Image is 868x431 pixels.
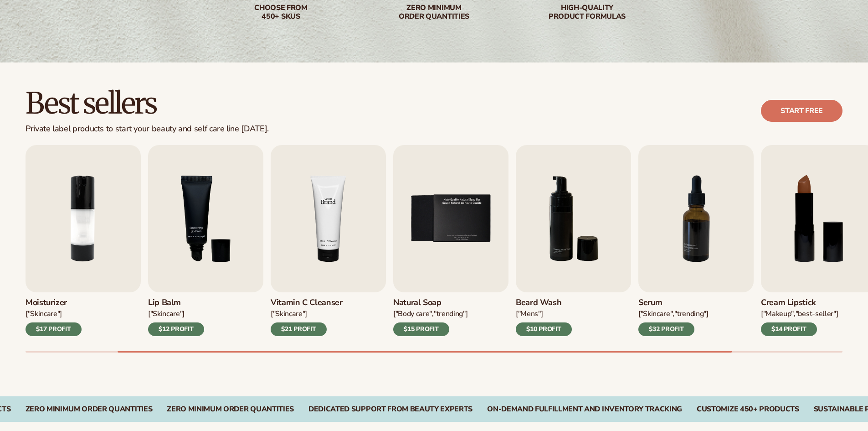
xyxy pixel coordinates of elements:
[638,309,709,319] div: ["SKINCARE","TRENDING"]
[393,145,508,336] a: 5 / 9
[638,298,709,308] h3: Serum
[26,322,82,336] div: $17 PROFIT
[761,322,817,336] div: $14 PROFIT
[26,309,82,319] div: ["SKINCARE"]
[271,298,343,308] h3: Vitamin C Cleanser
[761,309,838,319] div: ["MAKEUP","BEST-SELLER"]
[761,298,838,308] h3: Cream Lipstick
[271,145,386,336] a: 4 / 9
[638,322,694,336] div: $32 PROFIT
[516,322,572,336] div: $10 PROFIT
[26,298,82,308] h3: Moisturizer
[308,405,473,414] div: Dedicated Support From Beauty Experts
[516,309,572,319] div: ["mens"]
[393,298,467,308] h3: Natural Soap
[148,322,204,336] div: $12 PROFIT
[148,145,263,336] a: 3 / 9
[638,145,754,336] a: 7 / 9
[26,145,141,336] a: 2 / 9
[26,405,153,414] div: Zero Minimum Order QuantitieS
[271,309,343,319] div: ["Skincare"]
[223,4,339,21] div: Choose from 450+ Skus
[376,4,493,21] div: Zero minimum order quantities
[167,405,294,414] div: Zero Minimum Order QuantitieS
[516,298,572,308] h3: Beard Wash
[393,309,467,319] div: ["BODY Care","TRENDING"]
[393,322,449,336] div: $15 PROFIT
[516,145,631,336] a: 6 / 9
[487,405,682,414] div: On-Demand Fulfillment and Inventory Tracking
[271,322,327,336] div: $21 PROFIT
[529,4,646,21] div: High-quality product formulas
[697,405,799,414] div: CUSTOMIZE 450+ PRODUCTS
[26,88,269,119] h2: Best sellers
[761,100,842,122] a: Start free
[26,124,269,134] div: Private label products to start your beauty and self care line [DATE].
[271,145,386,292] img: Shopify Image 8
[148,309,204,319] div: ["SKINCARE"]
[148,298,204,308] h3: Lip Balm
